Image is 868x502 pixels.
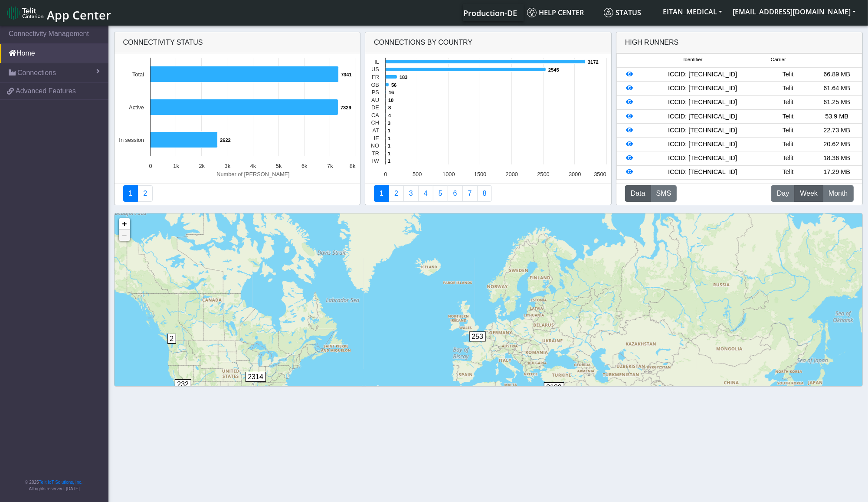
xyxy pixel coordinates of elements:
img: logo-telit-cinterion-gw-new.png [7,6,43,20]
div: Telit [763,98,812,107]
text: 2500 [537,171,550,177]
img: status.svg [604,8,613,17]
text: US [371,66,379,72]
text: CH [371,119,379,126]
text: 10 [388,98,393,103]
div: 20.62 MB [812,140,861,149]
span: 253 [469,331,486,341]
button: EITAN_MEDICAL [658,4,727,20]
a: Status [600,4,658,21]
div: ICCID: [TECHNICAL_ID] [642,112,763,121]
div: Telit [763,112,812,121]
div: Telit [763,140,812,149]
div: Connectivity status [115,32,360,53]
a: App Center [7,3,110,22]
div: ICCID: [TECHNICAL_ID] [642,167,763,177]
text: CA [371,112,379,118]
text: 0 [384,171,387,177]
text: 8k [349,163,355,169]
a: Telit IoT Solutions, Inc. [39,480,82,485]
text: 1k [173,163,179,169]
text: 8 [388,105,391,110]
a: Connections By Carrier [418,185,433,202]
a: Usage by Carrier [433,185,448,202]
text: 2622 [220,138,231,143]
text: 7k [327,163,333,169]
text: 3k [224,163,230,169]
img: knowledge.svg [527,8,537,17]
button: SMS [651,185,677,202]
text: 3172 [588,59,599,65]
text: 5k [275,163,282,169]
a: Usage per Country [403,185,419,202]
text: Number of [PERSON_NAME] [216,171,290,177]
div: ICCID: [TECHNICAL_ID] [642,98,763,107]
span: Carrier [771,56,786,63]
button: Month [823,185,853,202]
div: 61.25 MB [812,98,861,107]
button: Week [794,185,823,202]
text: AT [373,127,380,134]
text: TR [372,150,379,157]
text: NO [371,142,379,149]
a: Carrier [389,185,404,202]
a: Not Connected for 30 days [477,185,492,202]
a: Your current platform instance [463,4,517,21]
div: Telit [763,70,812,79]
div: High Runners [625,37,679,48]
text: 183 [400,75,408,80]
div: 61.64 MB [812,84,861,93]
text: IE [374,135,379,141]
div: 18.36 MB [812,154,861,163]
text: 6k [301,163,307,169]
div: Telit [763,154,812,163]
div: ICCID: [TECHNICAL_ID] [642,84,763,93]
a: Connectivity status [123,185,138,202]
span: Day [777,188,789,199]
text: 1 [388,143,390,148]
div: 22.73 MB [812,126,861,135]
text: Total [132,71,144,78]
text: 3500 [594,171,606,177]
text: 2k [199,163,205,169]
a: 14 Days Trend [448,185,463,202]
a: Connections By Country [374,185,389,202]
text: GB [371,82,380,88]
text: 1 [388,151,390,156]
span: 2 [167,334,176,344]
text: AU [371,97,379,103]
div: 17.29 MB [812,167,861,177]
span: Month [829,188,848,199]
span: Production-DE [463,8,517,18]
button: [EMAIL_ADDRESS][DOMAIN_NAME] [727,4,861,20]
nav: Summary paging [123,185,352,202]
text: 1 [388,136,390,141]
text: 1000 [442,171,455,177]
span: Week [800,188,818,199]
text: 0 [149,163,152,169]
span: Identifier [683,56,702,63]
text: 500 [413,171,422,177]
span: Advanced Features [16,86,76,96]
div: Telit [763,84,812,93]
div: ICCID: [TECHNICAL_ID] [642,140,763,149]
text: 4 [388,113,391,118]
text: 3 [388,121,390,126]
span: Help center [527,8,584,17]
div: ICCID: [TECHNICAL_ID] [642,70,763,79]
button: Day [771,185,795,202]
text: TW [370,157,380,164]
text: 2545 [548,67,559,72]
text: PS [372,89,379,95]
text: Active [129,104,144,111]
text: 2000 [506,171,518,177]
div: Connections By Country [365,32,611,53]
span: Connections [17,68,56,78]
a: Zero Session [462,185,478,202]
div: 66.89 MB [812,70,861,79]
div: ICCID: [TECHNICAL_ID] [642,126,763,135]
text: 4k [250,163,256,169]
div: Telit [763,167,812,177]
a: Zoom out [119,230,130,241]
a: Zoom in [119,218,130,230]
